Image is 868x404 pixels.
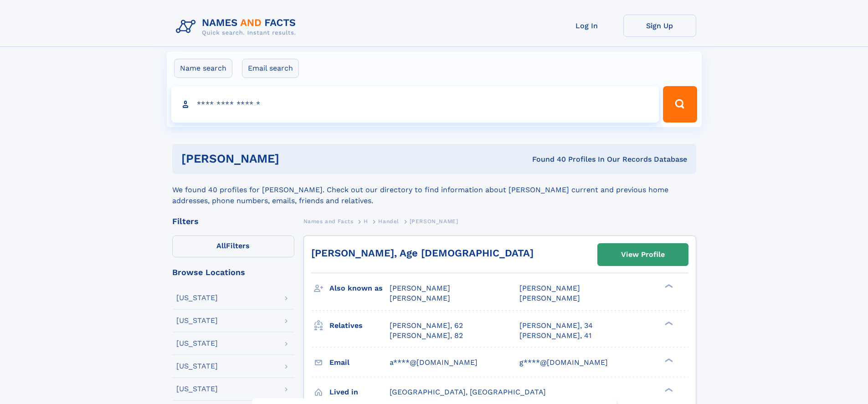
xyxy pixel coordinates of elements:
[663,283,673,289] div: ❯
[378,218,399,225] span: Handel
[406,154,687,164] div: Found 40 Profiles In Our Records Database
[242,59,299,78] label: Email search
[364,215,368,227] a: H
[181,153,406,164] h1: [PERSON_NAME]
[172,235,294,257] label: Filters
[329,384,390,400] h3: Lived in
[176,385,218,393] div: [US_STATE]
[378,215,399,227] a: Handel
[329,318,390,333] h3: Relatives
[364,218,368,225] span: H
[519,294,580,302] span: [PERSON_NAME]
[390,388,546,396] span: [GEOGRAPHIC_DATA], [GEOGRAPHIC_DATA]
[390,284,450,292] span: [PERSON_NAME]
[174,59,232,78] label: Name search
[172,15,303,39] img: Logo Names and Facts
[663,357,673,363] div: ❯
[329,355,390,370] h3: Email
[176,294,218,302] div: [US_STATE]
[172,174,696,206] div: We found 40 profiles for [PERSON_NAME]. Check out our directory to find information about [PERSON...
[311,247,534,259] a: [PERSON_NAME], Age [DEMOGRAPHIC_DATA]
[519,284,580,292] span: [PERSON_NAME]
[390,294,450,302] span: [PERSON_NAME]
[176,363,218,370] div: [US_STATE]
[623,15,696,37] a: Sign Up
[663,320,673,326] div: ❯
[172,217,294,225] div: Filters
[519,321,593,331] a: [PERSON_NAME], 34
[663,86,697,123] button: Search Button
[303,215,354,227] a: Names and Facts
[390,321,463,331] a: [PERSON_NAME], 62
[550,15,623,37] a: Log In
[329,281,390,296] h3: Also known as
[519,331,591,341] a: [PERSON_NAME], 41
[176,340,218,347] div: [US_STATE]
[598,244,688,266] a: View Profile
[663,387,673,393] div: ❯
[176,317,218,324] div: [US_STATE]
[410,218,458,225] span: [PERSON_NAME]
[390,331,463,341] a: [PERSON_NAME], 82
[172,268,294,276] div: Browse Locations
[621,244,665,265] div: View Profile
[216,241,226,250] span: All
[171,86,659,123] input: search input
